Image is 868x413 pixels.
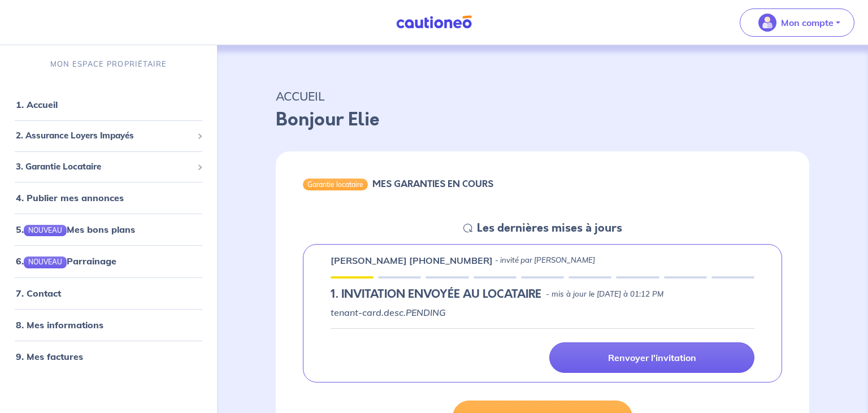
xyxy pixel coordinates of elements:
[5,282,212,305] div: 7. Contact
[16,224,135,235] a: 5.NOUVEAUMes bons plans
[740,8,854,37] button: illu_account_valid_menu.svgMon compte
[392,15,476,29] img: Cautioneo
[781,16,834,29] p: Mon compte
[16,288,61,299] a: 7. Contact
[549,342,754,373] a: Renvoyer l'invitation
[16,319,103,331] a: 8. Mes informations
[5,156,212,178] div: 3. Garantie Locataire
[16,192,124,203] a: 4. Publier mes annonces
[16,99,58,110] a: 1. Accueil
[276,86,809,106] p: ACCUEIL
[303,179,368,190] div: Garantie locataire
[331,306,754,319] p: tenant-card.desc.PENDING
[5,186,212,209] div: 4. Publier mes annonces
[477,221,622,235] h5: Les dernières mises à jours
[16,129,193,142] span: 2. Assurance Loyers Impayés
[546,289,663,300] p: - mis à jour le [DATE] à 01:12 PM
[5,345,212,368] div: 9. Mes factures
[331,288,541,301] h5: 1.︎ INVITATION ENVOYÉE AU LOCATAIRE
[276,106,809,133] p: Bonjour Elie
[5,218,212,241] div: 5.NOUVEAUMes bons plans
[758,14,776,32] img: illu_account_valid_menu.svg
[5,314,212,336] div: 8. Mes informations
[16,255,116,267] a: 6.NOUVEAUParrainage
[5,93,212,116] div: 1. Accueil
[16,160,193,173] span: 3. Garantie Locataire
[372,179,493,189] h6: MES GARANTIES EN COURS
[16,351,83,362] a: 9. Mes factures
[5,125,212,147] div: 2. Assurance Loyers Impayés
[608,352,696,363] p: Renvoyer l'invitation
[50,59,167,69] p: MON ESPACE PROPRIÉTAIRE
[331,254,493,267] p: [PERSON_NAME] [PHONE_NUMBER]
[495,255,595,266] p: - invité par [PERSON_NAME]
[331,288,754,301] div: state: PENDING, Context: IN-LANDLORD
[5,250,212,272] div: 6.NOUVEAUParrainage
